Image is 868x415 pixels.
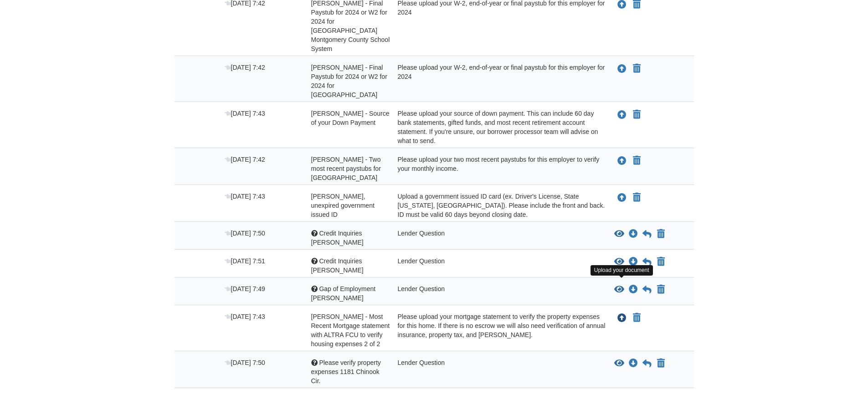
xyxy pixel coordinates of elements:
[391,256,607,275] div: Lender Question
[225,285,265,292] span: [DATE] 7:49
[614,285,624,294] button: View Gap of Employment Ashley
[632,155,642,166] button: Declare Ashley Dominy - Two most recent paystubs for Robertson County Schools not applicable
[225,313,265,320] span: [DATE] 7:43
[311,313,390,348] span: [PERSON_NAME] - Most Recent Mortgage statement with ALTRA FCU to verify housing expenses 2 of 2
[629,286,638,293] a: Download Gap of Employment Ashley
[225,257,265,265] span: [DATE] 7:51
[391,284,607,302] div: Lender Question
[629,360,638,367] a: Download Please verify property expenses 1181 Chinook Cir.
[591,265,653,276] div: Upload your document
[311,257,364,274] span: Credit Inquiries [PERSON_NAME]
[616,192,627,204] button: Upload Ashley Dominy - Valid, unexpired government issued ID
[656,229,666,240] button: Declare Credit Inquiries Ashley not applicable
[391,192,607,219] div: Upload a government issued ID card (ex. Driver's License, State [US_STATE], [GEOGRAPHIC_DATA]). P...
[614,230,624,239] button: View Credit Inquiries Ashley
[629,231,638,238] a: Download Credit Inquiries Ashley
[391,155,607,182] div: Please upload your two most recent paystubs for this employer to verify your monthly income.
[311,359,381,384] span: Please verify property expenses 1181 Chinook Cir.
[656,358,666,369] button: Declare Please verify property expenses 1181 Chinook Cir. not applicable
[311,156,381,181] span: [PERSON_NAME] - Two most recent paystubs for [GEOGRAPHIC_DATA]
[225,156,265,163] span: [DATE] 7:42
[391,109,607,145] div: Please upload your source of down payment. This can include 60 day bank statements, gifted funds,...
[391,63,607,99] div: Please upload your W-2, end-of-year or final paystub for this employer for 2024
[632,192,642,203] button: Declare Ashley Dominy - Valid, unexpired government issued ID not applicable
[225,230,265,237] span: [DATE] 7:50
[616,109,627,121] button: Upload Ashley Dominy - Source of your Down Payment
[225,193,265,200] span: [DATE] 7:43
[311,193,375,218] span: [PERSON_NAME], unexpired government issued ID
[391,358,607,385] div: Lender Question
[391,229,607,247] div: Lender Question
[225,359,265,366] span: [DATE] 7:50
[225,64,265,71] span: [DATE] 7:42
[632,313,642,323] button: Declare Michael Dominy - Most Recent Mortgage statement with ALTRA FCU to verify housing expenses...
[656,256,666,267] button: Declare Credit Inquiries Michael not applicable
[632,109,642,120] button: Declare Ashley Dominy - Source of your Down Payment not applicable
[311,285,376,302] span: Gap of Employment [PERSON_NAME]
[311,110,390,126] span: [PERSON_NAME] - Source of your Down Payment
[656,284,666,295] button: Declare Gap of Employment Ashley not applicable
[311,64,387,98] span: [PERSON_NAME] - Final Paystub for 2024 or W2 for 2024 for [GEOGRAPHIC_DATA]
[616,63,627,75] button: Upload Ashley Dominy - Final Paystub for 2024 or W2 for 2024 for Robertson County Schools
[391,312,607,348] div: Please upload your mortgage statement to verify the property expenses for this home. If there is ...
[632,63,642,74] button: Declare Ashley Dominy - Final Paystub for 2024 or W2 for 2024 for Robertson County Schools not ap...
[629,258,638,266] a: Download Credit Inquiries Michael
[616,155,627,167] button: Upload Ashley Dominy - Two most recent paystubs for Robertson County Schools
[614,359,624,368] button: View Please verify property expenses 1181 Chinook Cir.
[311,230,364,246] span: Credit Inquiries [PERSON_NAME]
[616,312,627,324] button: Upload Michael Dominy - Most Recent Mortgage statement with ALTRA FCU to verify housing expenses ...
[614,257,624,266] button: View Credit Inquiries Michael
[225,110,265,117] span: [DATE] 7:43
